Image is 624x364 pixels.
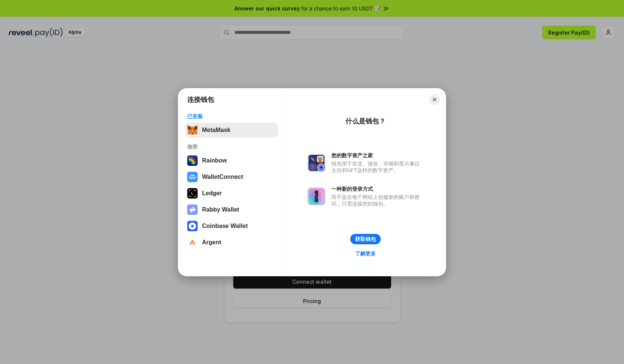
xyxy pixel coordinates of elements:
[187,95,214,104] h1: 连接钱包
[308,154,325,172] img: svg+xml,%3Csvg%20xmlns%3D%22http%3A%2F%2Fwww.w3.org%2F2000%2Fsvg%22%20fill%3D%22none%22%20viewBox...
[202,157,227,164] div: Rainbow
[185,123,278,138] button: MetaMask
[187,172,198,182] img: svg+xml,%3Csvg%20width%3D%2228%22%20height%3D%2228%22%20viewBox%3D%220%200%2028%2028%22%20fill%3D...
[187,144,276,150] div: 推荐
[331,186,423,192] div: 一种新的登录方式
[187,113,276,120] div: 已安装
[331,160,423,174] div: 钱包用于发送、接收、存储和显示像以太坊和NFT这样的数字资产。
[185,153,278,168] button: Rainbow
[185,202,278,217] button: Rabby Wallet
[187,188,198,199] img: svg+xml,%3Csvg%20xmlns%3D%22http%3A%2F%2Fwww.w3.org%2F2000%2Fsvg%22%20width%3D%2228%22%20height%3...
[202,174,243,180] div: WalletConnect
[202,190,222,197] div: Ledger
[429,94,440,105] button: Close
[351,249,380,258] a: 了解更多
[202,127,230,133] div: MetaMask
[202,239,221,246] div: Argent
[308,187,325,205] img: svg+xml,%3Csvg%20xmlns%3D%22http%3A%2F%2Fwww.w3.org%2F2000%2Fsvg%22%20fill%3D%22none%22%20viewBox...
[187,221,198,231] img: svg+xml,%3Csvg%20width%3D%2228%22%20height%3D%2228%22%20viewBox%3D%220%200%2028%2028%22%20fill%3D...
[187,155,198,166] img: svg+xml,%3Csvg%20width%3D%22120%22%20height%3D%22120%22%20viewBox%3D%220%200%20120%20120%22%20fil...
[350,234,381,244] button: 获取钱包
[345,117,386,126] div: 什么是钱包？
[187,125,198,135] img: svg+xml,%3Csvg%20fill%3D%22none%22%20height%3D%2233%22%20viewBox%3D%220%200%2035%2033%22%20width%...
[202,223,248,229] div: Coinbase Wallet
[185,186,278,201] button: Ledger
[331,194,423,207] div: 而不是在每个网站上创建新的账户和密码，只需连接您的钱包。
[355,236,376,242] div: 获取钱包
[185,235,278,250] button: Argent
[185,170,278,184] button: WalletConnect
[331,152,423,159] div: 您的数字资产之家
[202,206,239,213] div: Rabby Wallet
[187,237,198,248] img: svg+xml,%3Csvg%20width%3D%2228%22%20height%3D%2228%22%20viewBox%3D%220%200%2028%2028%22%20fill%3D...
[187,204,198,215] img: svg+xml,%3Csvg%20xmlns%3D%22http%3A%2F%2Fwww.w3.org%2F2000%2Fsvg%22%20fill%3D%22none%22%20viewBox...
[355,250,376,257] div: 了解更多
[185,219,278,233] button: Coinbase Wallet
